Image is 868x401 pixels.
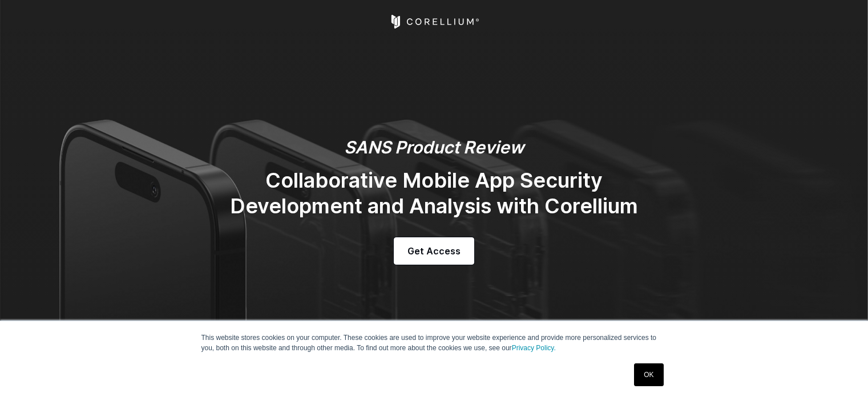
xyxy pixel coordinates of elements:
a: OK [634,363,663,386]
a: Corellium Home [389,15,479,29]
h2: Collaborative Mobile App Security Development and Analysis with Corellium [206,168,663,219]
a: Privacy Policy. [512,344,556,352]
span: Get Access [407,244,461,258]
a: Get Access [394,237,474,265]
em: SANS Product Review [344,137,524,157]
p: This website stores cookies on your computer. These cookies are used to improve your website expe... [201,333,667,353]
